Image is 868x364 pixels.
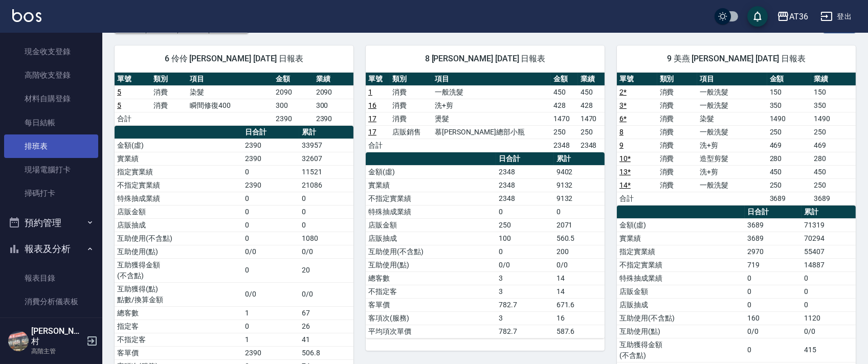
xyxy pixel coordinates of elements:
[697,152,767,165] td: 造型剪髮
[811,112,856,125] td: 1490
[619,141,624,149] a: 9
[299,178,353,192] td: 21086
[554,205,605,218] td: 0
[767,112,812,125] td: 1490
[745,311,801,325] td: 160
[299,232,353,245] td: 1080
[115,333,242,346] td: 不指定客
[115,73,353,126] table: a dense table
[366,271,496,285] td: 總客數
[802,258,856,271] td: 14887
[366,285,496,298] td: 不指定客
[554,165,605,178] td: 9402
[767,178,812,192] td: 250
[299,258,353,282] td: 20
[115,165,242,178] td: 指定實業績
[802,218,856,232] td: 71319
[811,192,856,205] td: 3689
[366,73,390,86] th: 單號
[802,338,856,362] td: 415
[578,99,605,112] td: 428
[802,206,856,219] th: 累計
[554,152,605,166] th: 累計
[366,152,605,338] table: a dense table
[697,165,767,178] td: 洗+剪
[697,112,767,125] td: 染髮
[811,139,856,152] td: 469
[151,73,187,86] th: 類別
[496,325,554,338] td: 782.7
[115,346,242,359] td: 客單價
[314,99,353,112] td: 300
[551,112,577,125] td: 1470
[366,232,496,245] td: 店販抽成
[578,139,605,152] td: 2348
[366,165,496,178] td: 金額(虛)
[299,320,353,333] td: 26
[816,7,856,26] button: 登出
[767,139,812,152] td: 469
[242,218,299,232] td: 0
[747,6,768,27] button: save
[366,178,496,192] td: 實業績
[802,271,856,285] td: 0
[551,125,577,139] td: 250
[629,54,843,64] span: 9 美燕 [PERSON_NAME] [DATE] 日報表
[811,73,856,86] th: 業績
[554,192,605,205] td: 9132
[745,232,801,245] td: 3689
[242,192,299,205] td: 0
[115,282,242,306] td: 互助獲得(點) 點數/換算金額
[767,125,812,139] td: 250
[115,320,242,333] td: 指定客
[4,111,98,134] a: 每日結帳
[390,73,432,86] th: 類別
[242,152,299,165] td: 2390
[366,218,496,232] td: 店販金額
[117,88,121,96] a: 5
[617,218,745,232] td: 金額(虛)
[366,192,496,205] td: 不指定實業績
[368,101,376,109] a: 16
[390,99,432,112] td: 消費
[554,311,605,325] td: 16
[767,165,812,178] td: 450
[551,99,577,112] td: 428
[242,205,299,218] td: 0
[697,178,767,192] td: 一般洗髮
[115,306,242,320] td: 總客數
[366,205,496,218] td: 特殊抽成業績
[368,115,376,123] a: 17
[31,347,83,356] p: 高階主管
[617,232,745,245] td: 實業績
[773,6,812,27] button: AT36
[496,205,554,218] td: 0
[657,165,698,178] td: 消費
[299,333,353,346] td: 41
[496,178,554,192] td: 2348
[366,139,390,152] td: 合計
[554,285,605,298] td: 14
[115,73,151,86] th: 單號
[299,152,353,165] td: 32607
[4,266,98,290] a: 報表目錄
[802,232,856,245] td: 70294
[657,85,698,99] td: 消費
[368,128,376,136] a: 17
[496,271,554,285] td: 3
[4,181,98,205] a: 掃碼打卡
[242,232,299,245] td: 0
[368,88,372,96] a: 1
[366,245,496,258] td: 互助使用(不含點)
[366,298,496,311] td: 客單價
[242,245,299,258] td: 0/0
[617,245,745,258] td: 指定實業績
[657,139,698,152] td: 消費
[151,85,187,99] td: 消費
[187,85,273,99] td: 染髮
[745,206,801,219] th: 日合計
[578,112,605,125] td: 1470
[242,126,299,139] th: 日合計
[4,290,98,313] a: 消費分析儀表板
[554,271,605,285] td: 14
